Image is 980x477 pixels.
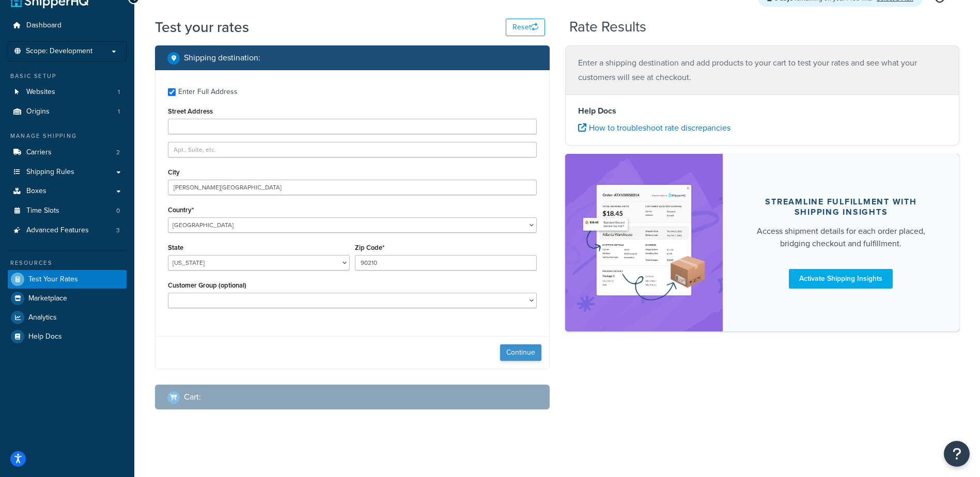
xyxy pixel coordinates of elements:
li: Time Slots [8,201,127,220]
div: Enter Full Address [178,85,238,99]
input: Apt., Suite, etc. [168,142,537,157]
div: Resources [8,259,127,267]
div: Basic Setup [8,72,127,81]
a: Marketplace [8,289,127,308]
h1: Test your rates [155,17,249,37]
span: Test Your Rates [28,275,78,284]
label: Zip Code* [355,244,384,251]
a: Help Docs [8,327,127,346]
button: Reset [506,19,545,36]
label: Street Address [168,107,213,115]
span: Shipping Rules [26,168,74,177]
span: Dashboard [26,21,61,30]
span: Scope: Development [26,47,92,56]
a: Origins1 [8,102,127,121]
div: Manage Shipping [8,132,127,140]
li: Carriers [8,143,127,162]
span: Help Docs [28,332,62,341]
a: Websites1 [8,83,127,102]
div: Access shipment details for each order placed, bridging checkout and fulfillment. [748,225,935,250]
li: Websites [8,83,127,102]
span: 1 [118,88,120,97]
a: Time Slots0 [8,201,127,220]
span: 0 [116,206,120,215]
div: Streamline Fulfillment with Shipping Insights [748,197,935,217]
a: Boxes [8,182,127,201]
img: feature-image-si-e24932ea9b9fcd0ff835db86be1ff8d589347e8876e1638d903ea230a36726be.png [581,169,707,316]
span: Origins [26,107,50,116]
a: Shipping Rules [8,163,127,182]
span: 2 [116,148,120,157]
a: Activate Shipping Insights [789,269,893,289]
h2: Shipping destination : [184,53,260,62]
h2: Rate Results [569,19,646,35]
span: Boxes [26,187,46,196]
span: Websites [26,88,55,97]
li: Advanced Features [8,221,127,240]
label: Customer Group (optional) [168,281,246,289]
span: 3 [116,226,120,235]
a: How to troubleshoot rate discrepancies [578,122,730,134]
label: Country* [168,206,194,214]
h4: Help Docs [578,105,947,117]
button: Open Resource Center [944,441,970,467]
a: Analytics [8,308,127,327]
a: Advanced Features3 [8,221,127,240]
label: City [168,168,180,176]
a: Dashboard [8,16,127,35]
span: Carriers [26,148,52,157]
h2: Cart : [184,392,201,402]
li: Origins [8,102,127,121]
span: Advanced Features [26,226,89,235]
span: 1 [118,107,120,116]
span: Marketplace [28,294,67,303]
p: Enter a shipping destination and add products to your cart to test your rates and see what your c... [578,56,947,85]
span: Analytics [28,313,57,322]
a: Carriers2 [8,143,127,162]
button: Continue [500,344,541,361]
label: State [168,244,183,251]
span: Time Slots [26,206,59,215]
input: Enter Full Address [168,88,176,96]
a: Test Your Rates [8,270,127,289]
